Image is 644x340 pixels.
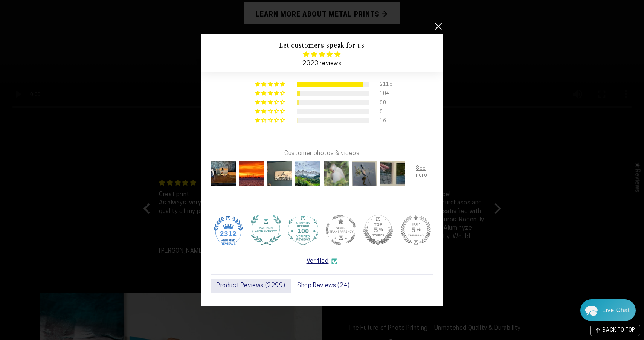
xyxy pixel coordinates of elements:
[363,215,393,248] div: Top 5% Shops. Top 5% shops that obtained and published the most verified reviews of all time
[302,61,341,67] span: 2323 reviews
[209,160,237,188] img: User picture
[294,160,322,188] img: User picture
[380,91,389,96] div: 104
[401,215,431,245] img: Judge.me Top 5% Trending Shops medal
[322,160,350,188] img: User picture
[211,149,433,158] div: Customer photos & videos
[603,328,635,333] span: BACK TO TOP
[213,230,243,237] div: 2312
[580,299,636,321] div: Chat widget toggle
[255,91,287,96] div: 4% (104) reviews with 4 star rating
[380,82,389,87] div: 2115
[211,40,433,50] h3: Let customers speak for us
[326,215,356,245] img: Judge.me Silver Transparent Shop medal
[266,160,294,188] img: User picture
[288,215,318,245] img: Judge.me Platinum Monthly Record Shop medal
[213,215,243,248] div: Diamond Verified Reviews Shop. Obtained at least 1000 reviews submitted by genuine customers with...
[211,50,433,59] div: Average rating is 4.85
[251,215,281,245] img: Judge.me Platinum Authentic Shop medal
[255,100,287,105] div: 3% (80) reviews with 3 star rating
[401,215,431,248] div: Top 5% Trending Shops. Top 5% trending shops that obtained and published the most verified review...
[407,160,435,188] img: User picture
[255,118,287,123] div: 1% (16) reviews with 1 star rating
[380,100,389,105] div: 80
[211,300,254,316] select: Sort dropdown
[380,109,389,114] div: 8
[291,279,356,293] span: Shop Reviews ( )
[363,215,393,245] img: Judge.me Top 5% Shops medal
[350,160,378,188] img: User picture
[378,160,407,188] img: User picture
[213,215,243,245] img: Judge.me Diamond Verified Reviews Shop medal
[255,82,287,87] div: 91% (2115) reviews with 5 star rating
[213,215,243,245] a: Judge.me Diamond Verified Reviews Shop medal 2312
[340,283,348,289] span: 24
[251,215,281,248] div: Platinum Authentic Shop. At least 99% of published reviews are verified reviews
[255,109,287,114] div: 0% (8) reviews with 2 star rating
[380,118,389,123] div: 16
[237,160,266,188] img: User picture
[288,215,318,248] div: Platinum Monthly Record Shop. Achieved an all-time record of 100 published verified reviews withi...
[307,257,329,265] a: Verified
[602,299,630,321] div: Contact Us Directly
[326,215,356,248] div: Silver Transparent Shop. Published at least 90% of verified reviews received in total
